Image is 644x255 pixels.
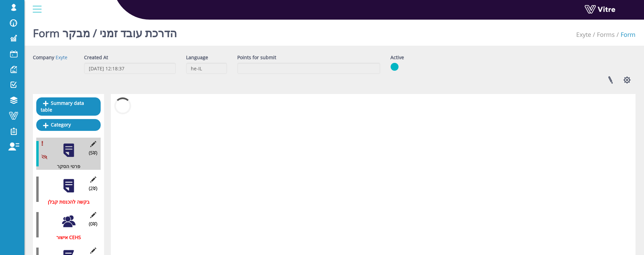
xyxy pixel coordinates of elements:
[33,17,177,46] h1: Form הדרכת עובד זמני / מבקר
[597,30,615,39] a: Forms
[390,54,404,61] label: Active
[56,54,67,61] a: Exyte
[186,54,208,61] label: Language
[33,54,54,61] label: Company
[615,30,636,39] li: Form
[36,199,96,205] div: בקשה להכנסת קבלן
[84,54,108,61] label: Created At
[89,221,97,227] span: (0 )
[576,30,591,39] a: Exyte
[36,234,96,241] div: אישור CEHS
[36,97,101,116] a: Summary data table
[89,149,97,156] span: (5 )
[390,63,399,71] img: yes
[237,54,276,61] label: Points for submit
[36,163,96,170] div: פרטי הסקר
[36,119,101,131] a: Category
[89,185,97,192] span: (2 )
